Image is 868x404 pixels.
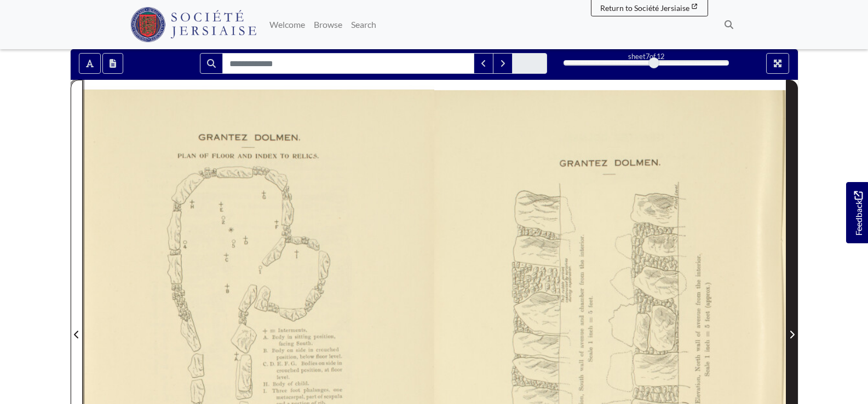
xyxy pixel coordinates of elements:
[646,52,649,61] span: 7
[130,4,257,45] a: Société Jersiaise logo
[852,191,865,235] span: Feedback
[347,14,381,36] a: Search
[600,3,689,13] span: Return to Société Jersiaise
[222,53,474,74] input: Search for
[564,51,729,62] div: sheet of 12
[200,53,223,74] button: Search
[493,53,513,74] button: Next Match
[309,14,347,36] a: Browse
[102,53,123,74] button: Open transcription window
[474,53,493,74] button: Previous Match
[846,182,868,243] a: Would you like to provide feedback?
[766,53,789,74] button: Full screen mode
[130,7,257,42] img: Société Jersiaise
[265,14,309,36] a: Welcome
[79,53,101,74] button: Toggle text selection (Alt+T)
